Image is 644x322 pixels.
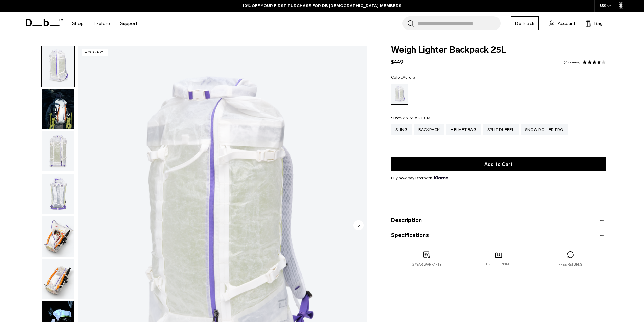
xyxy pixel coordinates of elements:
button: Weigh_Lighter_Backpack_25L_1.png [41,46,75,87]
span: $449 [391,59,404,65]
span: Weigh Lighter Backpack 25L [391,46,606,54]
span: Aurora [402,75,416,80]
a: Shop [72,11,84,36]
a: 10% OFF YOUR FIRST PURCHASE FOR DB [DEMOGRAPHIC_DATA] MEMBERS [243,3,401,9]
a: Split Duffel [483,124,519,135]
a: Account [549,19,575,27]
button: Add to Cart [391,157,606,171]
img: Weigh_Lighter_Backpack_25L_2.png [42,131,74,172]
a: Sling [391,124,412,135]
nav: Main Navigation [67,11,142,36]
span: Bag [594,20,603,27]
legend: Color: [391,75,415,79]
img: Weigh_Lighter_Backpack_25L_Lifestyle_new.png [42,89,74,129]
button: Weigh_Lighter_Backpack_25L_5.png [41,258,75,300]
a: Helmet Bag [446,124,481,135]
a: Snow Roller Pro [521,124,568,135]
a: Db Black [511,16,539,30]
span: Account [558,20,575,27]
button: Bag [585,19,603,27]
a: Aurora [391,84,408,105]
button: Weigh_Lighter_Backpack_25L_4.png [41,216,75,257]
button: Weigh_Lighter_Backpack_25L_Lifestyle_new.png [41,88,75,130]
button: Specifications [391,231,606,239]
p: Free returns [558,262,582,267]
span: 52 x 31 x 21 CM [400,116,430,120]
legend: Size: [391,116,430,120]
button: Weigh_Lighter_Backpack_25L_2.png [41,131,75,172]
img: Weigh_Lighter_Backpack_25L_3.png [42,174,74,214]
img: Weigh_Lighter_Backpack_25L_1.png [42,46,74,87]
span: Buy now pay later with [391,175,448,181]
button: Next slide [353,220,364,231]
p: 470 grams [82,49,108,56]
a: 7 reviews [563,61,581,64]
p: Free shipping [486,262,511,267]
button: Description [391,216,606,224]
img: {"height" => 20, "alt" => "Klarna"} [434,176,448,179]
a: Explore [94,11,110,36]
img: Weigh_Lighter_Backpack_25L_4.png [42,216,74,257]
button: Weigh_Lighter_Backpack_25L_3.png [41,173,75,214]
p: 2 year warranty [412,262,441,267]
img: Weigh_Lighter_Backpack_25L_5.png [42,259,74,299]
a: Support [120,11,137,36]
a: Backpack [414,124,444,135]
